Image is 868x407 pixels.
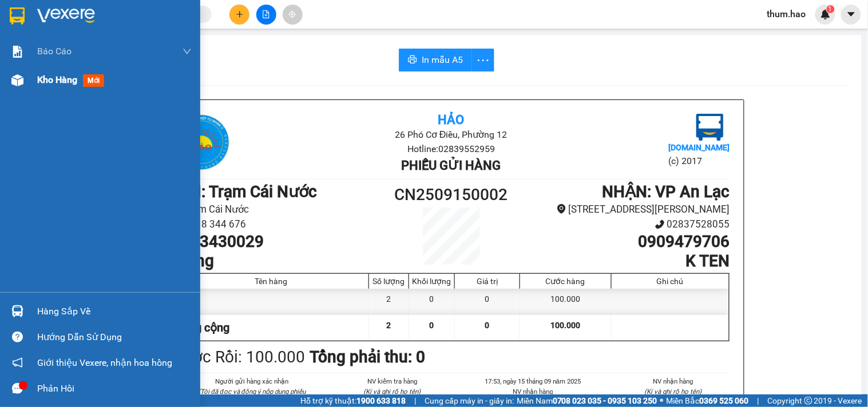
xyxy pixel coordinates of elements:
li: 26 Phó Cơ Điều, Phường 12 [107,28,478,42]
img: icon-new-feature [821,9,831,19]
div: 2t [174,289,370,314]
span: 0 [485,321,490,330]
span: Giới thiệu Vexere, nhận hoa hồng [37,356,172,370]
span: | [758,394,759,407]
h1: 0909479706 [521,232,730,252]
div: Ghi chú [615,277,726,286]
img: solution-icon [11,46,23,58]
button: more [471,49,494,71]
strong: 0369 525 060 [700,396,749,405]
b: Tổng phải thu: 0 [310,348,426,366]
div: Phản hồi [37,380,192,397]
span: environment [557,204,566,214]
div: Cước hàng [523,277,608,286]
li: Hotline: 02839552959 [107,42,478,57]
span: ⚪️ [660,398,664,403]
span: Báo cáo [37,44,72,58]
img: warehouse-icon [11,305,23,317]
button: file-add [256,5,276,25]
li: [STREET_ADDRESS][PERSON_NAME] [521,202,730,217]
span: down [183,47,192,56]
span: caret-down [846,9,857,19]
button: caret-down [841,5,861,25]
div: 2 [369,289,409,314]
div: Giá trị [458,277,517,286]
li: 17:53, ngày 15 tháng 09 năm 2025 [477,376,590,386]
span: mới [83,74,104,87]
span: In mẫu A5 [422,53,463,67]
li: Trạm Cái Nước [173,202,382,217]
div: Hàng sắp về [37,303,192,320]
div: 0 [455,289,520,314]
span: message [12,383,23,394]
span: 2 [387,321,391,330]
li: 26 Phó Cơ Điều, Phường 12 [265,127,637,142]
img: logo-vxr [10,7,25,25]
span: aim [288,10,296,18]
b: Hảo [438,113,464,127]
b: GỬI : Trạm Cái Nước [14,83,159,102]
sup: 1 [827,5,835,13]
span: plus [236,10,244,18]
i: (Kí và ghi rõ họ tên) [645,388,702,396]
span: phone [655,220,665,229]
span: question-circle [12,332,23,342]
b: [DOMAIN_NAME] [668,143,730,152]
h1: thông [173,252,382,271]
h1: K TEN [521,252,730,271]
span: Cung cấp máy in - giấy in: [425,394,514,407]
div: Số lượng [372,277,406,286]
div: Hướng dẫn sử dụng [37,329,192,346]
button: printerIn mẫu A5 [399,49,472,71]
b: Phiếu gửi hàng [401,158,501,173]
div: Cước Rồi : 100.000 [173,345,306,370]
span: notification [12,357,23,368]
span: Kho hàng [37,74,77,85]
div: 0 [409,289,455,314]
span: 0 [430,321,434,330]
span: more [472,53,494,67]
img: logo.jpg [696,114,724,141]
b: NHẬN : VP An Lạc [603,182,730,201]
li: NV nhận hàng [477,386,590,397]
i: (Kí và ghi rõ họ tên) [364,388,421,396]
div: Khối lượng [412,277,451,286]
div: Tên hàng [177,277,366,286]
li: NV kiểm tra hàng [336,376,449,386]
li: 02837528055 [521,217,730,232]
span: 100.000 [550,321,580,330]
span: Tổng cộng [177,321,230,334]
li: 0918 344 676 [173,217,382,232]
img: logo.jpg [14,14,72,71]
span: copyright [804,397,812,405]
h1: 0943430029 [173,232,382,252]
span: printer [408,55,417,66]
li: Hotline: 02839552959 [265,142,637,156]
img: logo.jpg [173,114,230,171]
span: Miền Bắc [667,394,749,407]
li: NV nhận hàng [617,376,730,386]
b: GỬI : Trạm Cái Nước [173,182,318,201]
button: aim [283,5,303,25]
span: Miền Nam [517,394,657,407]
span: thum.hao [758,7,815,21]
i: (Tôi đã đọc và đồng ý nộp dung phiếu gửi hàng) [198,388,306,406]
li: Người gửi hàng xác nhận [196,376,309,386]
div: 100.000 [520,289,611,314]
li: (c) 2017 [668,154,730,168]
strong: 0708 023 035 - 0935 103 250 [553,396,657,405]
img: warehouse-icon [11,74,23,86]
span: file-add [262,10,270,18]
span: | [414,394,416,407]
strong: 1900 633 818 [356,396,406,405]
button: plus [229,5,249,25]
span: Hỗ trợ kỹ thuật: [300,394,406,407]
span: 1 [829,5,833,13]
h1: CN2509150002 [382,182,521,208]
